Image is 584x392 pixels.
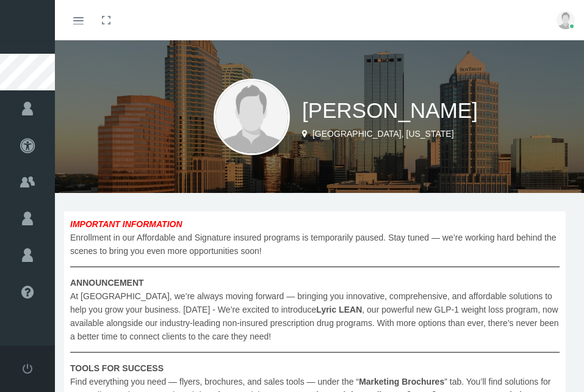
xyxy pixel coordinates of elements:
b: IMPORTANT INFORMATION [70,219,182,229]
img: user-placeholder.jpg [214,79,290,155]
b: Marketing Brochures [359,377,444,387]
span: [GEOGRAPHIC_DATA], [US_STATE] [312,129,454,139]
b: ANNOUNCEMENT [70,278,144,288]
span: [PERSON_NAME] [302,98,478,122]
b: TOOLS FOR SUCCESS [70,363,164,373]
b: Lyric LEAN [316,305,362,314]
img: user-placeholder.jpg [557,11,575,29]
